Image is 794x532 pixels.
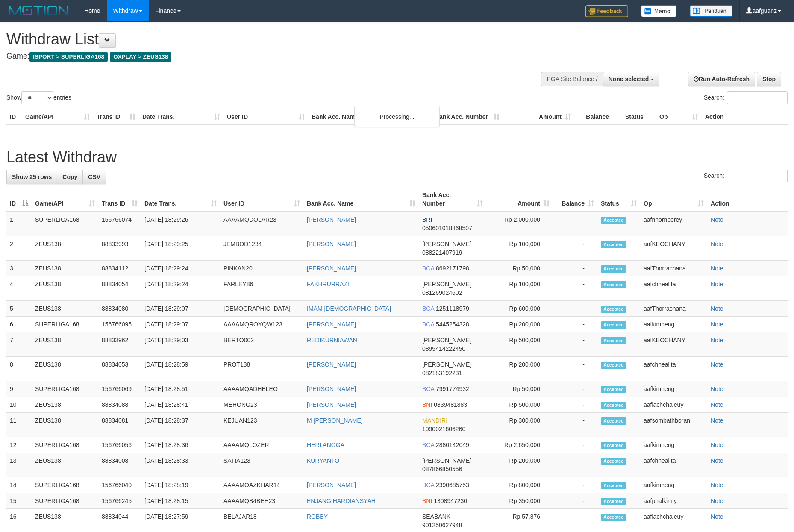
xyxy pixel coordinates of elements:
[601,514,626,521] span: Accepted
[707,187,788,212] th: Action
[727,91,788,104] input: Search:
[486,261,553,276] td: Rp 50,000
[98,437,141,453] td: 156766056
[307,457,339,464] a: KURYANTO
[6,437,32,453] td: 12
[422,385,434,392] span: BCA
[422,482,434,488] span: BCA
[603,72,660,86] button: None selected
[640,381,707,397] td: aafkimheng
[307,401,356,408] a: [PERSON_NAME]
[553,357,597,381] td: -
[98,477,141,493] td: 156766040
[98,236,141,261] td: 88833993
[141,413,220,437] td: [DATE] 18:28:37
[32,357,98,381] td: ZEUS138
[503,109,574,125] th: Amount
[704,170,788,182] label: Search:
[601,321,626,329] span: Accepted
[422,513,450,520] span: SEABANK
[419,187,486,212] th: Bank Acc. Number: activate to sort column ascending
[220,187,303,212] th: User ID: activate to sort column ascending
[220,212,303,236] td: AAAAMQDOLAR23
[597,187,640,212] th: Status: activate to sort column ascending
[6,109,22,125] th: ID
[6,52,521,61] h4: Game:
[601,337,626,344] span: Accepted
[6,493,32,509] td: 15
[307,281,349,288] a: FAKHRURRAZI
[601,217,626,224] span: Accepted
[308,109,432,125] th: Bank Acc. Name
[640,317,707,332] td: aafkimheng
[307,441,344,448] a: HERLANGGA
[553,493,597,509] td: -
[220,453,303,477] td: SATIA123
[141,493,220,509] td: [DATE] 18:28:15
[486,397,553,413] td: Rp 500,000
[141,437,220,453] td: [DATE] 18:28:36
[656,109,702,125] th: Op
[690,5,732,17] img: panduan.png
[553,413,597,437] td: -
[711,281,723,288] a: Note
[98,261,141,276] td: 88834112
[32,212,98,236] td: SUPERLIGA168
[6,301,32,317] td: 5
[422,417,447,424] span: MANDIRI
[486,187,553,212] th: Amount: activate to sort column ascending
[6,413,32,437] td: 11
[98,187,141,212] th: Trans ID: activate to sort column ascending
[702,109,788,125] th: Action
[32,301,98,317] td: ZEUS138
[422,225,472,232] span: Copy 050601018868507 to clipboard
[110,52,171,62] span: OXPLAY > ZEUS138
[422,441,434,448] span: BCA
[711,482,723,488] a: Note
[32,332,98,357] td: ZEUS138
[622,109,656,125] th: Status
[585,5,628,17] img: Feedback.jpg
[307,482,356,488] a: [PERSON_NAME]
[601,402,626,409] span: Accepted
[422,321,434,328] span: BCA
[32,317,98,332] td: SUPERLIGA168
[6,31,521,48] h1: Withdraw List
[307,361,356,368] a: [PERSON_NAME]
[6,91,71,104] label: Show entries
[553,397,597,413] td: -
[32,276,98,301] td: ZEUS138
[220,413,303,437] td: KEJUAN123
[141,187,220,212] th: Date Trans.: activate to sort column ascending
[307,321,356,328] a: [PERSON_NAME]
[141,332,220,357] td: [DATE] 18:29:03
[98,317,141,332] td: 156766095
[22,109,93,125] th: Game/API
[354,106,440,127] div: Processing...
[307,216,356,223] a: [PERSON_NAME]
[711,216,723,223] a: Note
[711,457,723,464] a: Note
[486,493,553,509] td: Rp 350,000
[6,397,32,413] td: 10
[711,417,723,424] a: Note
[32,261,98,276] td: ZEUS138
[6,317,32,332] td: 6
[727,170,788,182] input: Search:
[422,522,462,529] span: Copy 901250627948 to clipboard
[220,236,303,261] td: JEMBOD1234
[486,236,553,261] td: Rp 100,000
[640,332,707,357] td: aafKEOCHANY
[640,357,707,381] td: aafchhealita
[422,337,471,344] span: [PERSON_NAME]
[307,305,391,312] a: IMAM [DEMOGRAPHIC_DATA]
[553,437,597,453] td: -
[601,417,626,425] span: Accepted
[141,317,220,332] td: [DATE] 18:29:07
[223,109,308,125] th: User ID
[640,212,707,236] td: aafnhornborey
[98,397,141,413] td: 88834088
[32,413,98,437] td: ZEUS138
[711,265,723,272] a: Note
[21,91,53,104] select: Showentries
